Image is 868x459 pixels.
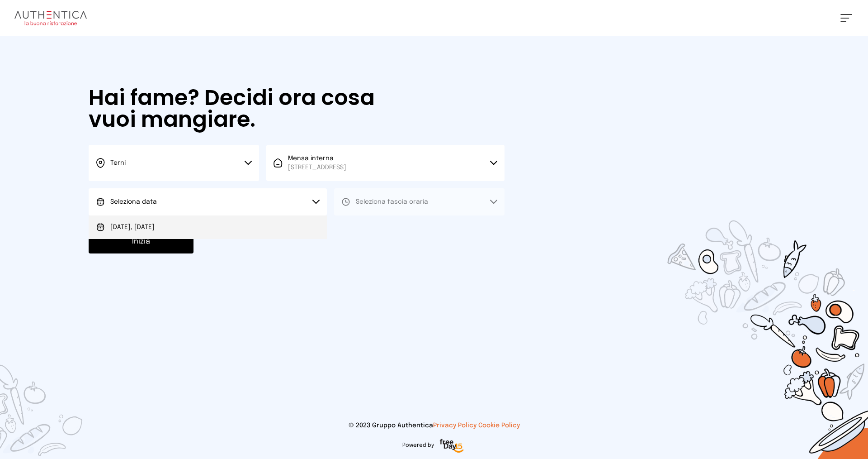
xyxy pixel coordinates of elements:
[110,199,157,205] span: Seleziona data
[14,421,854,430] p: © 2023 Gruppo Authentica
[478,422,520,429] a: Cookie Policy
[402,442,434,449] span: Powered by
[438,437,466,455] img: logo-freeday.3e08031.png
[433,422,476,429] a: Privacy Policy
[334,188,505,215] button: Seleziona fascia oraria
[89,188,327,215] button: Seleziona data
[356,199,428,205] span: Seleziona fascia oraria
[110,223,155,232] span: [DATE], [DATE]
[89,230,193,253] button: Inizia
